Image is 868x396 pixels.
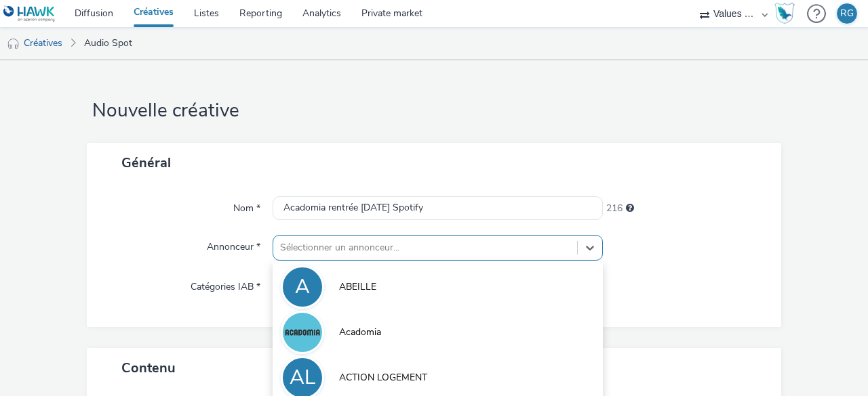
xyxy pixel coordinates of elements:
span: ABEILLE [339,280,376,294]
div: 255 caractères maximum [626,202,634,215]
label: Nom * [228,196,266,215]
img: Hawk Academy [774,3,795,24]
label: Catégories IAB * [185,275,266,294]
a: Hawk Academy [774,3,800,24]
span: ACTION LOGEMENT [339,371,427,384]
label: Annonceur * [201,235,266,254]
span: Général [121,154,171,172]
div: RG [840,3,854,24]
span: Acadomia [339,326,381,339]
span: 216 [606,202,623,215]
img: Acadomia [283,313,322,352]
a: Audio Spot [77,27,139,60]
div: A [295,268,310,306]
img: undefined Logo [3,5,56,22]
h1: Nouvelle créative [87,98,781,124]
img: audio [7,37,20,51]
span: Contenu [121,359,176,377]
input: Nom [273,196,603,220]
